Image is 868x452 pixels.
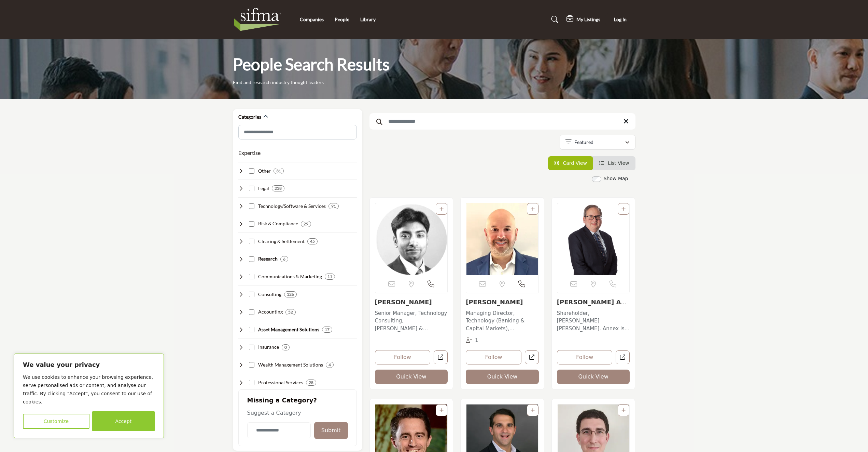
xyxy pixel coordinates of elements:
[327,274,332,279] b: 11
[306,380,316,386] div: 28 Results For Professional Services
[466,309,539,333] p: Managing Director, Technology (Banking & Capital Markets), [PERSON_NAME] is a Managing Director i...
[249,380,254,385] input: Select Professional Services checkbox
[258,220,298,227] h4: Risk & Compliance: Helping securities industry firms manage risk, ensure compliance, and prevent ...
[375,309,448,333] p: Senior Manager, Technology Consulting, [PERSON_NAME] & [PERSON_NAME] [PERSON_NAME] is a [US_STATE...
[328,203,339,209] div: 91 Results For Technology/Software & Services
[249,362,254,368] input: Select Wealth Management Solutions checkbox
[258,361,323,368] h4: Wealth Management Solutions: Providing comprehensive wealth management services to high-net-worth...
[249,327,254,332] input: Select Asset Management Solutions checkbox
[280,256,288,262] div: 6 Results For Research
[475,337,478,343] span: 1
[238,149,261,157] button: Expertise
[249,203,254,209] input: Select Technology/Software & Services checkbox
[466,298,539,306] h3: Adam Hirsh
[309,380,313,385] b: 28
[548,156,593,170] li: Card View
[283,257,285,262] b: 6
[249,256,254,262] input: Select Research checkbox
[466,370,539,384] button: Quick View
[258,291,281,298] h4: Consulting: Providing strategic, operational, and technical consulting services to securities ind...
[287,292,294,297] b: 126
[557,203,630,275] a: Open Listing in new tab
[554,160,587,166] a: View Card
[605,13,635,26] button: Log In
[247,422,311,438] input: Category Name
[557,308,630,333] a: Shareholder, [PERSON_NAME] [PERSON_NAME]. Annex is Co-Chair of the firm’s Global Corporate Practi...
[608,160,629,166] span: List View
[233,54,390,75] h1: People Search Results
[258,168,271,174] h4: Other: Encompassing various other services and organizations supporting the securities industry e...
[276,169,281,173] b: 31
[614,16,627,22] span: Log In
[23,361,155,369] p: We value your privacy
[322,327,332,333] div: 17 Results For Asset Management Solutions
[284,345,287,350] b: 0
[557,309,630,333] p: Shareholder, [PERSON_NAME] [PERSON_NAME]. Annex is Co-Chair of the firm’s Global Corporate Practi...
[258,379,303,386] h4: Professional Services: Delivering staffing, training, and outsourcing services to support securit...
[375,370,448,384] button: Quick View
[282,344,290,350] div: 0 Results For Insurance
[326,362,334,368] div: 4 Results For Wealth Management Solutions
[92,411,155,431] button: Accept
[258,238,305,245] h4: Clearing & Settlement: Facilitating the efficient processing, clearing, and settlement of securit...
[557,370,630,384] button: Quick View
[375,203,448,275] img: Abishek Chaki
[566,15,600,24] div: My Listings
[325,274,335,280] div: 11 Results For Communications & Marketing
[238,125,357,139] input: Search Category
[360,16,376,22] a: Library
[23,414,89,429] button: Customize
[574,139,593,146] p: Featured
[249,292,254,297] input: Select Consulting checkbox
[258,203,326,210] h4: Technology/Software & Services: Developing and implementing technology solutions to support secur...
[531,408,535,413] a: Add To List
[375,203,448,275] a: Open Listing in new tab
[434,350,448,364] a: Open abishek-chaki in new tab
[563,160,587,166] span: Card View
[599,160,629,166] a: View List
[531,206,535,212] a: Add To List
[249,274,254,279] input: Select Communications & Marketing checkbox
[307,238,318,244] div: 45 Results For Clearing & Settlement
[258,344,279,350] h4: Insurance: Offering insurance solutions to protect securities industry firms from various risks.
[249,309,254,315] input: Select Accounting checkbox
[258,273,322,280] h4: Communications & Marketing: Delivering marketing, public relations, and investor relations servic...
[375,308,448,333] a: Senior Manager, Technology Consulting, [PERSON_NAME] & [PERSON_NAME] [PERSON_NAME] is a [US_STATE...
[233,6,286,33] img: Site Logo
[249,345,254,350] input: Select Insurance checkbox
[233,79,324,86] p: Find and research industry thought leaders
[439,408,444,413] a: Add To List
[328,362,331,367] b: 4
[557,203,630,275] img: Alan I. Annex
[375,350,431,364] button: Follow
[288,310,293,315] b: 52
[466,298,523,306] a: [PERSON_NAME]
[249,221,254,227] input: Select Risk & Compliance checkbox
[301,221,311,227] div: 29 Results For Risk & Compliance
[616,350,630,364] a: Open alan-i-annex in new tab
[258,326,319,333] h4: Asset Management Solutions: Offering investment strategies, portfolio management, and performance...
[557,298,630,306] h3: Alan I. Annex
[466,308,539,333] a: Managing Director, Technology (Banking & Capital Markets), [PERSON_NAME] is a Managing Director i...
[325,327,330,332] b: 17
[284,291,297,297] div: 126 Results For Consulting
[258,255,278,262] h4: Research: Conducting market, financial, economic, and industry research for securities industry p...
[466,203,538,275] img: Adam Hirsh
[247,410,301,416] span: Suggest a Category
[375,298,448,306] h3: Abishek Chaki
[621,206,626,212] a: Add To List
[274,168,284,174] div: 31 Results For Other
[439,206,444,212] a: Add To List
[557,298,630,313] a: [PERSON_NAME] Annex
[525,350,539,364] a: Open adam-hirsh in new tab
[557,350,613,364] button: Follow
[285,309,296,315] div: 52 Results For Accounting
[300,16,324,22] a: Companies
[249,168,254,174] input: Select Other checkbox
[23,373,155,406] p: We use cookies to enhance your browsing experience, serve personalised ads or content, and analys...
[304,222,308,226] b: 29
[335,16,349,22] a: People
[545,14,563,25] a: Search
[238,114,261,120] h2: Categories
